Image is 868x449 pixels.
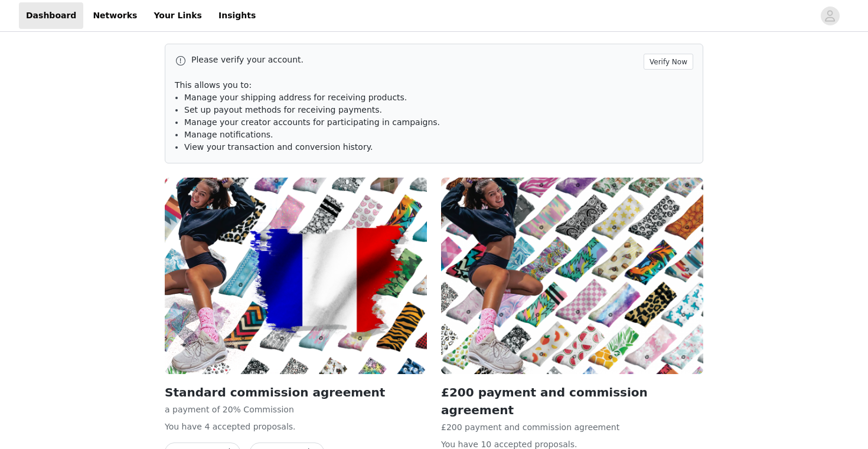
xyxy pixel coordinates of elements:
[19,2,83,29] a: Dashboard
[165,384,427,401] h2: Standard commission agreement
[184,93,407,102] span: Manage your shipping address for receiving products.
[824,6,836,25] div: avatar
[165,404,427,416] p: a payment of 20% Commission
[146,2,209,29] a: Your Links
[211,2,263,29] a: Insights
[184,117,440,127] span: Manage your creator accounts for participating in campaigns.
[184,130,273,139] span: Manage notifications.
[86,2,144,29] a: Networks
[441,178,703,374] img: HEXXEE
[441,421,703,434] p: £200 payment and commission agreement
[175,79,693,91] p: This allows you to:
[191,54,639,66] p: Please verify your account.
[289,422,293,431] span: s
[184,105,382,114] span: Set up payout methods for receiving payments.
[644,54,693,70] button: Verify Now
[570,440,575,449] span: s
[165,178,427,374] img: HEXXEE-FRENCH
[184,142,373,152] span: View your transaction and conversion history.
[441,384,703,419] h2: £200 payment and commission agreement
[165,421,427,433] p: You have 4 accepted proposal .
